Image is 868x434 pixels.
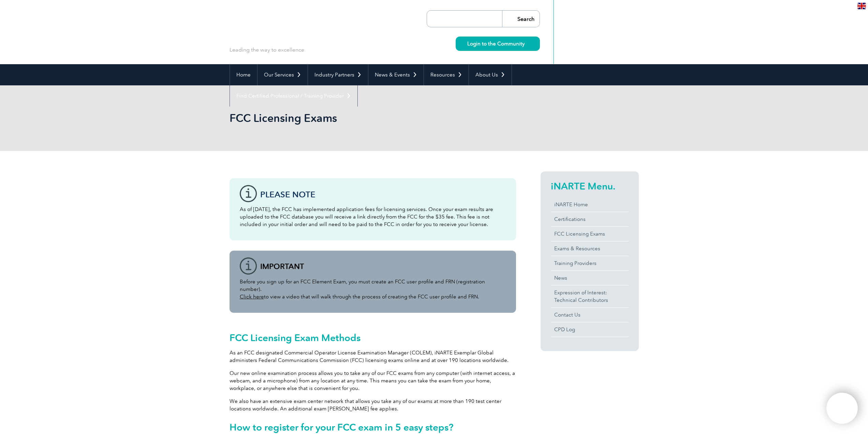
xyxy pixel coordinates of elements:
[502,11,540,27] input: Search
[551,212,629,226] a: Certifications
[230,422,516,433] h2: How to register for your FCC exam in 5 easy steps?
[525,42,528,45] img: svg+xml;nitro-empty-id=MzU4OjIyMw==-1;base64,PHN2ZyB2aWV3Qm94PSIwIDAgMTEgMTEiIHdpZHRoPSIxMSIgaGVp...
[230,369,516,392] p: Our new online examination process allows you to take any of our FCC exams from any computer (wit...
[258,64,308,85] a: Our Services
[551,181,629,192] h2: iNARTE Menu.
[230,332,516,343] h2: FCC Licensing Exam Methods
[308,64,368,85] a: Industry Partners
[424,64,469,85] a: Resources
[230,349,516,364] p: As an FCC designated Commercial Operator License Examination Manager (COLEM), iNARTE Exemplar Glo...
[230,46,304,54] p: Leading the way to excellence
[260,190,506,199] h3: Please note
[551,227,629,241] a: FCC Licensing Exams
[456,37,540,51] a: Login to the Community
[857,3,866,9] img: en
[240,294,264,300] a: Click here
[230,64,257,85] a: Home
[551,322,629,337] a: CPD Log
[230,397,516,412] p: We also have an extensive exam center network that allows you take any of our exams at more than ...
[368,64,424,85] a: News & Events
[551,308,629,322] a: Contact Us
[230,85,357,107] a: Find Certified Professional / Training Provider
[469,64,512,85] a: About Us
[551,197,629,212] a: iNARTE Home
[240,278,506,300] p: Before you sign up for an FCC Element Exam, you must create an FCC user profile and FRN (registra...
[834,400,851,417] img: svg+xml;nitro-empty-id=MTEzMzoxMTY=-1;base64,PHN2ZyB2aWV3Qm94PSIwIDAgNDAwIDQwMCIgd2lkdGg9IjQwMCIg...
[551,241,629,256] a: Exams & Resources
[551,271,629,285] a: News
[240,206,506,228] p: As of [DATE], the FCC has implemented application fees for licensing services. Once your exam res...
[230,113,516,124] h2: FCC Licensing Exams
[551,285,629,307] a: Expression of Interest:Technical Contributors
[551,256,629,270] a: Training Providers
